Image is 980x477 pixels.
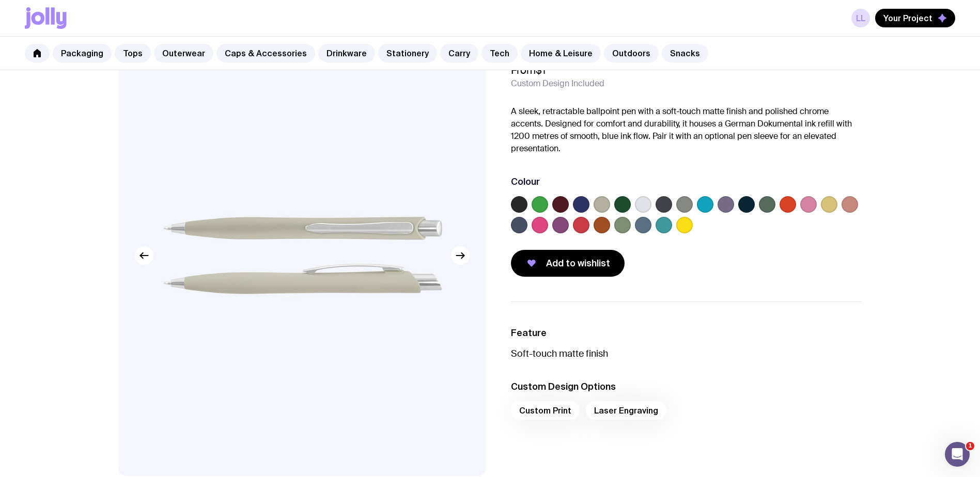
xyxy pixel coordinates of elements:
a: Tech [481,44,518,62]
button: Your Project [875,9,955,27]
a: Packaging [53,44,112,62]
a: Drinkware [318,44,375,62]
a: LL [851,9,870,27]
a: Carry [440,44,478,62]
span: Custom Design Included [511,78,604,89]
a: Snacks [662,44,708,62]
span: 1 [966,442,974,450]
span: $1 [536,63,546,77]
a: Outdoors [604,44,659,62]
button: Add to wishlist [511,250,625,277]
h3: Custom Design Options [511,380,862,393]
span: Your Project [883,13,932,23]
iframe: Intercom live chat [945,442,970,467]
span: Add to wishlist [546,257,610,269]
h3: Colour [511,176,540,188]
p: Soft-touch matte finish [511,347,862,360]
a: Caps & Accessories [216,44,315,62]
a: Tops [115,44,151,62]
a: Outerwear [154,44,213,62]
p: A sleek, retractable ballpoint pen with a soft-touch matte finish and polished chrome accents. De... [511,105,862,155]
a: Stationery [378,44,437,62]
span: From [511,64,546,76]
h3: Feature [511,327,862,339]
a: Home & Leisure [521,44,601,62]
